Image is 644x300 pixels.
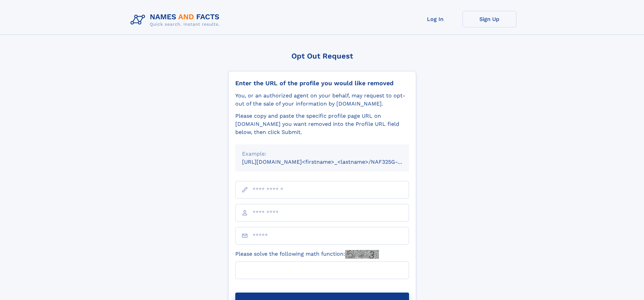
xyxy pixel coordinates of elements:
[128,11,225,29] img: Logo Names and Facts
[462,11,517,27] a: Sign Up
[242,159,422,165] small: [URL][DOMAIN_NAME]<firstname>_<lastname>/NAF325G-xxxxxxxx
[408,11,462,27] a: Log In
[235,79,409,87] div: Enter the URL of the profile you would like removed
[235,250,379,259] label: Please solve the following math function:
[235,92,409,108] div: You, or an authorized agent on your behalf, may request to opt-out of the sale of your informatio...
[242,150,402,158] div: Example:
[228,52,416,60] div: Opt Out Request
[235,112,409,136] div: Please copy and paste the specific profile page URL on [DOMAIN_NAME] you want removed into the Pr...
